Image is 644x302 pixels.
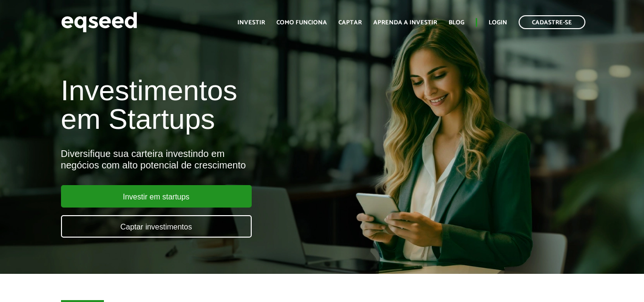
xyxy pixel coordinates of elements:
a: Blog [449,20,464,26]
a: Aprenda a investir [373,20,437,26]
h1: Investimentos em Startups [61,76,369,134]
img: EqSeed [61,10,137,35]
a: Investir em startups [61,185,252,208]
a: Como funciona [276,20,327,26]
a: Login [489,20,507,26]
a: Captar investimentos [61,215,252,238]
a: Captar [338,20,362,26]
div: Diversifique sua carteira investindo em negócios com alto potencial de crescimento [61,148,369,171]
a: Investir [237,20,265,26]
a: Cadastre-se [519,15,585,29]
